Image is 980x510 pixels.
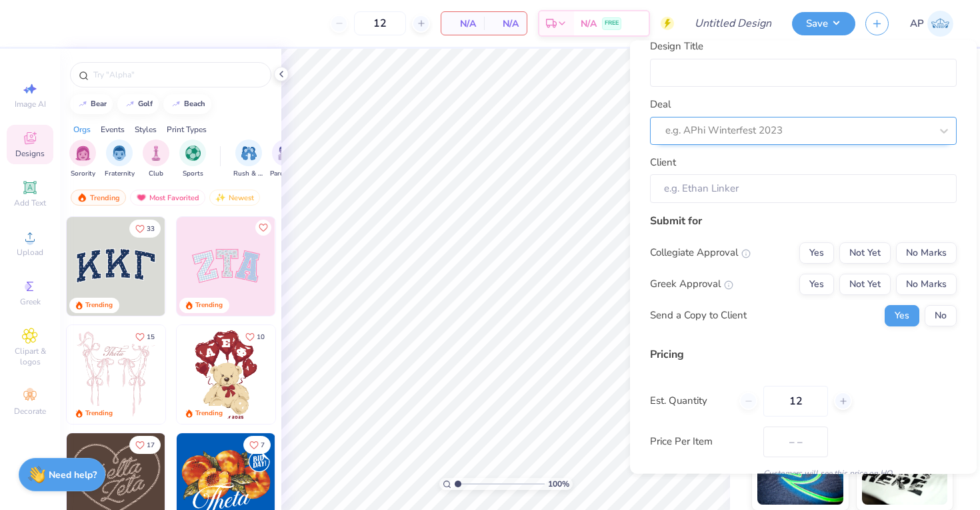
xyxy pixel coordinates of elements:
span: N/A [492,17,519,31]
button: Like [243,436,271,454]
div: filter for Fraternity [105,140,135,179]
span: Parent's Weekend [270,169,301,179]
div: Trending [85,300,113,310]
img: trend_line.gif [125,100,135,108]
span: Image AI [15,99,46,109]
span: Greek [20,296,41,307]
span: FREE [605,19,619,28]
div: Collegiate Approval [650,245,751,260]
img: 9980f5e8-e6a1-4b4a-8839-2b0e9349023c [177,217,275,316]
button: Like [239,328,271,346]
img: d12a98c7-f0f7-4345-bf3a-b9f1b718b86e [165,325,263,424]
img: Arianna Peace [927,11,953,37]
button: Yes [799,273,834,294]
div: Styles [135,123,157,136]
span: AP [910,16,924,31]
button: bear [70,94,113,114]
span: Upload [17,247,43,258]
img: edfb13fc-0e43-44eb-bea2-bf7fc0dd67f9 [165,217,263,316]
strong: Need help? [49,469,97,481]
div: Trending [195,300,223,310]
img: 83dda5b0-2158-48ca-832c-f6b4ef4c4536 [67,325,165,424]
input: Untitled Design [684,10,782,37]
div: golf [138,100,153,107]
button: Yes [885,304,919,326]
span: 10 [257,334,265,340]
div: Submit for [650,212,957,228]
img: 587403a7-0594-4a7f-b2bd-0ca67a3ff8dd [177,325,275,424]
button: Like [129,436,161,454]
div: Trending [85,409,113,419]
button: Like [129,220,161,238]
button: filter button [69,140,96,179]
button: No [925,304,957,326]
div: beach [184,100,205,107]
button: filter button [233,140,264,179]
input: – – [354,11,406,35]
input: – – [763,385,828,416]
img: most_fav.gif [136,193,147,202]
button: Like [129,328,161,346]
span: 7 [261,442,265,449]
div: Pricing [650,346,957,362]
span: Add Text [14,198,46,208]
span: 15 [147,334,155,340]
button: filter button [143,140,169,179]
img: Newest.gif [215,193,226,202]
img: trend_line.gif [171,100,181,108]
div: Greek Approval [650,276,733,292]
button: beach [163,94,211,114]
div: filter for Parent's Weekend [270,140,301,179]
img: 3b9aba4f-e317-4aa7-a679-c95a879539bd [67,217,165,316]
span: Sorority [71,169,95,179]
input: e.g. Ethan Linker [650,174,957,203]
div: Newest [209,190,260,206]
span: N/A [449,17,476,31]
img: 5ee11766-d822-42f5-ad4e-763472bf8dcf [275,217,373,316]
span: Club [149,169,163,179]
span: Decorate [14,406,46,417]
label: Client [650,154,676,170]
div: Send a Copy to Client [650,308,747,323]
div: filter for Sports [179,140,206,179]
div: Trending [195,409,223,419]
span: Fraternity [105,169,135,179]
button: golf [117,94,159,114]
label: Design Title [650,39,703,54]
span: 100 % [548,478,569,490]
img: trend_line.gif [77,100,88,108]
img: e74243e0-e378-47aa-a400-bc6bcb25063a [275,325,373,424]
span: Designs [15,148,45,159]
span: Clipart & logos [7,346,53,367]
button: filter button [179,140,206,179]
button: Like [255,220,271,236]
div: filter for Club [143,140,169,179]
a: AP [910,11,953,37]
img: Sports Image [185,146,201,161]
button: Not Yet [839,273,891,294]
img: trending.gif [77,193,87,202]
button: No Marks [896,273,957,294]
div: filter for Sorority [69,140,96,179]
label: Est. Quantity [650,393,729,409]
img: Rush & Bid Image [241,146,257,161]
div: Trending [71,190,126,206]
div: Print Types [167,123,207,136]
span: 33 [147,226,155,232]
button: filter button [270,140,301,179]
div: Most Favorited [130,190,205,206]
div: Events [101,123,125,136]
img: Sorority Image [75,146,91,161]
button: filter button [105,140,135,179]
div: filter for Rush & Bid [233,140,264,179]
img: Fraternity Image [112,146,127,161]
span: N/A [581,17,597,31]
div: Orgs [73,123,91,136]
input: Try "Alpha" [92,68,263,81]
button: No Marks [896,242,957,263]
button: Yes [799,242,834,263]
span: Sports [183,169,203,179]
img: Parent's Weekend Image [278,146,293,161]
div: Customers will see this price on HQ. [650,467,957,479]
img: Club Image [149,146,163,161]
